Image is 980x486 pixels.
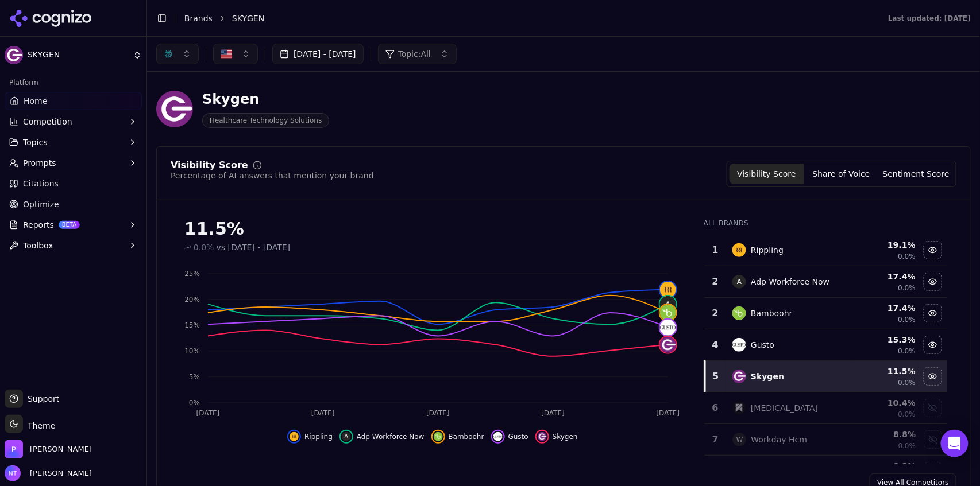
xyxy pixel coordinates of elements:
[924,367,942,386] button: Hide skygen data
[23,240,53,251] span: Toolbox
[538,432,547,441] img: skygen
[709,433,721,446] div: 7
[171,161,248,170] div: Visibility Score
[196,410,220,418] tspan: [DATE]
[709,243,721,257] div: 1
[705,235,947,266] tr: 1ripplingRippling19.1%0.0%Hide rippling data
[924,336,942,354] button: Hide gusto data
[732,243,746,257] img: rippling
[184,296,200,304] tspan: 20%
[898,347,916,356] span: 0.0%
[184,270,200,278] tspan: 25%
[25,468,92,479] span: [PERSON_NAME]
[449,432,484,441] span: Bamboohr
[189,399,200,407] tspan: 0%
[854,334,916,345] div: 15.3 %
[854,239,916,251] div: 19.1 %
[924,304,942,322] button: Hide bamboohr data
[924,399,942,417] button: Show overjet data
[704,219,947,228] div: All Brands
[194,242,214,253] span: 0.0%
[5,440,92,458] button: Open organization switcher
[342,432,351,441] span: A
[304,432,333,441] span: Rippling
[924,462,942,480] button: Show dentrix data
[854,302,916,314] div: 17.4 %
[879,164,954,184] button: Sentiment Score
[5,465,21,481] img: Nate Tower
[660,305,676,321] img: bamboohr
[23,219,54,231] span: Reports
[221,48,232,60] img: United States
[290,432,299,441] img: rippling
[5,112,142,131] button: Competition
[898,252,916,261] span: 0.0%
[23,421,55,430] span: Theme
[898,283,916,293] span: 0.0%
[217,242,291,253] span: vs [DATE] - [DATE]
[888,14,971,23] div: Last updated: [DATE]
[711,370,721,383] div: 5
[660,337,676,353] img: skygen
[751,339,774,351] div: Gusto
[202,113,329,128] span: Healthcare Technology Solutions
[184,13,865,24] nav: breadcrumb
[709,275,721,289] div: 2
[804,164,879,184] button: Share of Voice
[5,46,23,64] img: SKYGEN
[202,90,329,108] div: Skygen
[732,401,746,415] img: overjet
[5,174,142,193] a: Citations
[660,282,676,298] img: rippling
[398,48,431,60] span: Topic: All
[5,195,142,213] a: Optimize
[23,137,48,148] span: Topics
[5,133,142,151] button: Topics
[339,430,425,444] button: Hide adp workforce now data
[657,410,680,418] tspan: [DATE]
[311,410,335,418] tspan: [DATE]
[732,370,746,383] img: skygen
[28,50,128,60] span: SKYGEN
[434,432,443,441] img: bamboohr
[541,410,565,418] tspan: [DATE]
[184,347,200,355] tspan: 10%
[751,434,807,445] div: Workday Hcm
[23,116,72,127] span: Competition
[705,298,947,329] tr: 2bamboohrBamboohr17.4%0.0%Hide bamboohr data
[732,338,746,352] img: gusto
[357,432,425,441] span: Adp Workforce Now
[287,430,333,444] button: Hide rippling data
[5,465,92,481] button: Open user button
[189,373,200,381] tspan: 5%
[5,73,142,92] div: Platform
[854,460,916,472] div: 8.3 %
[854,366,916,377] div: 11.5 %
[751,371,784,382] div: Skygen
[171,170,374,181] div: Percentage of AI answers that mention your brand
[898,315,916,324] span: 0.0%
[23,393,59,405] span: Support
[709,338,721,352] div: 4
[59,221,80,229] span: BETA
[491,430,528,444] button: Hide gusto data
[184,321,200,329] tspan: 15%
[232,13,264,24] span: SKYGEN
[184,14,213,23] a: Brands
[732,306,746,320] img: bamboohr
[184,219,681,239] div: 11.5%
[751,402,818,414] div: [MEDICAL_DATA]
[705,329,947,361] tr: 4gustoGusto15.3%0.0%Hide gusto data
[709,401,721,415] div: 6
[30,444,92,454] span: Perrill
[156,91,193,127] img: SKYGEN
[23,157,56,169] span: Prompts
[751,276,829,287] div: Adp Workforce Now
[23,178,59,189] span: Citations
[705,392,947,424] tr: 6overjet[MEDICAL_DATA]10.4%0.0%Show overjet data
[272,44,364,64] button: [DATE] - [DATE]
[854,271,916,282] div: 17.4 %
[426,410,450,418] tspan: [DATE]
[898,441,916,450] span: 0.0%
[5,154,142,172] button: Prompts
